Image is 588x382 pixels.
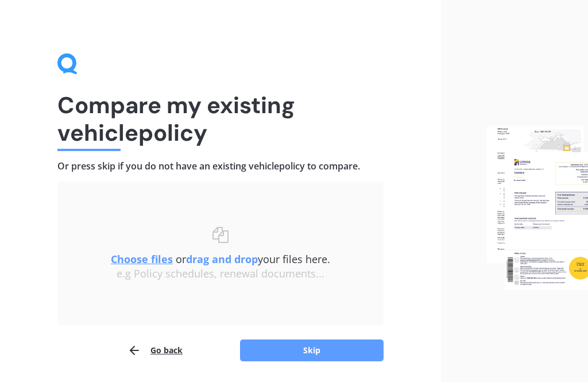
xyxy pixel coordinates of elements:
h1: Compare my existing vehicle policy [57,91,384,146]
u: Choose files [111,252,173,266]
span: or your files here. [111,252,330,266]
button: Go back [127,339,183,362]
b: drag and drop [186,252,258,266]
img: files.webp [487,126,588,289]
h4: Or press skip if you do not have an existing vehicle policy to compare. [57,160,384,172]
button: Skip [240,339,384,361]
div: e.g Policy schedules, renewal documents... [80,268,361,280]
